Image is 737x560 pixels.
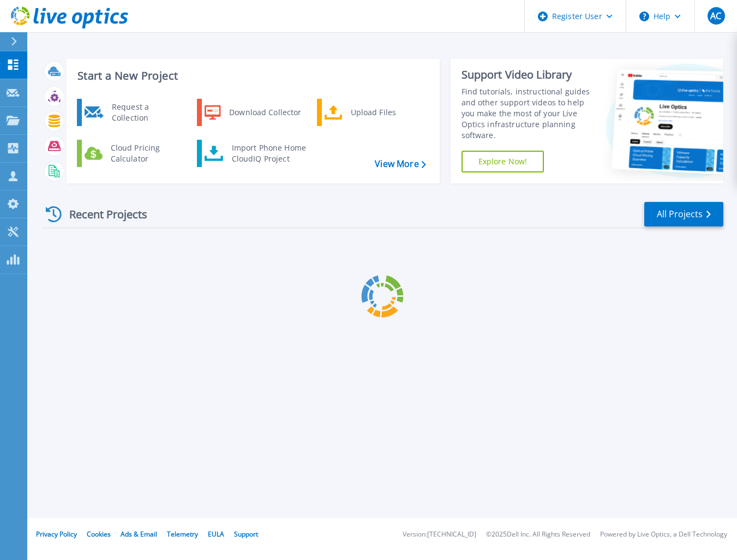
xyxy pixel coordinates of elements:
[486,531,590,538] li: © 2025 Dell Inc. All Rights Reserved
[710,11,721,20] span: AC
[197,99,309,126] a: Download Collector
[644,202,723,227] a: All Projects
[105,142,186,164] div: Cloud Pricing Calculator
[462,151,544,172] a: Explore Now!
[208,529,224,539] a: EULA
[224,102,306,123] div: Download Collector
[317,99,429,126] a: Upload Files
[106,102,186,123] div: Request a Collection
[77,70,426,82] h3: Start a New Project
[226,142,311,164] div: Import Phone Home CloudIQ Project
[87,529,111,539] a: Cookies
[345,102,426,123] div: Upload Files
[42,201,162,228] div: Recent Projects
[234,529,258,539] a: Support
[77,140,189,167] a: Cloud Pricing Calculator
[121,529,157,539] a: Ads & Email
[375,159,426,169] a: View More
[36,529,77,539] a: Privacy Policy
[462,86,597,141] div: Find tutorials, instructional guides and other support videos to help you make the most of your L...
[403,531,476,538] li: Version: [TECHNICAL_ID]
[77,99,189,126] a: Request a Collection
[600,531,727,538] li: Powered by Live Optics, a Dell Technology
[462,68,597,82] div: Support Video Library
[167,529,198,539] a: Telemetry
